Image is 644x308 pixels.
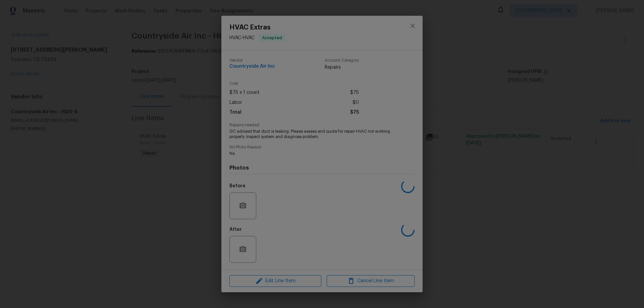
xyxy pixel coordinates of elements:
span: No Photo Reason [229,145,415,149]
span: Accepted [259,35,285,41]
span: Total [229,108,241,117]
span: Countryside Air Inc [229,64,275,69]
span: Na [229,151,396,157]
span: HVAC - HVAC [229,36,255,40]
span: Cancel Line Item [329,277,413,285]
span: Account Category [325,58,359,63]
span: Repairs needed [229,123,415,127]
span: $0 [353,98,359,108]
span: $75 x 1 count [229,88,260,98]
button: Cancel Line Item [327,275,415,287]
button: Edit Line Item [229,275,321,287]
button: close [405,18,421,34]
span: Repairs [325,64,359,71]
span: $75 [350,108,359,117]
span: Vendor [229,58,275,63]
span: HVAC Extras [229,24,285,31]
h5: Before [229,184,246,188]
span: Edit Line Item [231,277,319,285]
span: $75 [350,88,359,98]
span: Cost [229,81,359,86]
span: Labor [229,98,242,108]
span: GC advised that duct is leaking. Please assess and quote for repair HVAC not working properly. In... [229,129,396,140]
h5: After [229,227,242,232]
h4: Photos [229,165,415,171]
